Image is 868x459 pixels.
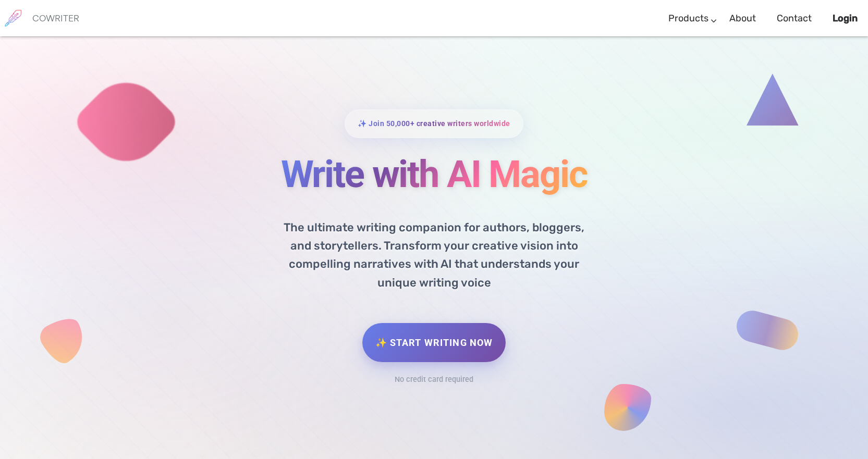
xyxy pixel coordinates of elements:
[395,373,473,388] div: No credit card required
[447,152,588,196] span: AI Magic
[265,210,604,292] p: The ultimate writing companion for authors, bloggers, and storytellers. Transform your creative v...
[358,116,510,131] span: ✨ Join 50,000+ creative writers worldwide
[362,323,506,362] a: ✨ Start Writing Now
[181,154,687,195] h1: Write with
